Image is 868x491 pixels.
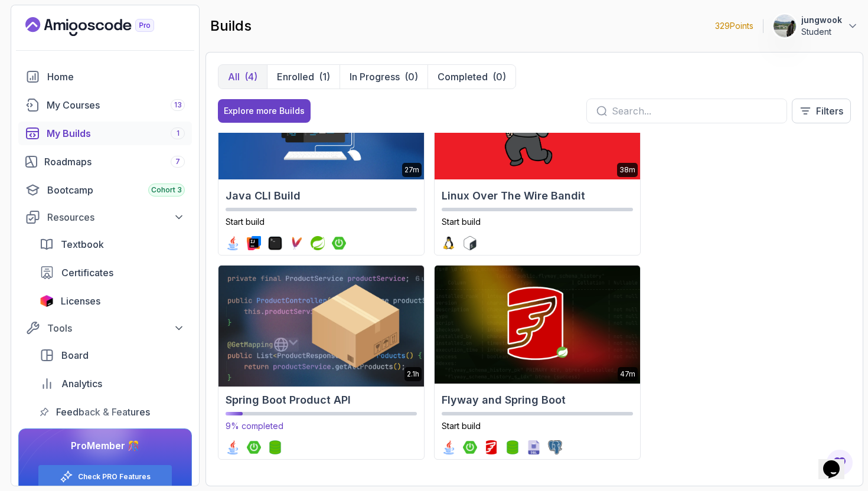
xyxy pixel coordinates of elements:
div: (0) [404,70,418,84]
p: 47m [620,369,635,379]
span: Licenses [61,294,100,308]
button: user profile imagejungwookStudent [773,14,859,38]
img: bash logo [463,236,477,250]
button: Check PRO Features [38,464,172,489]
span: Textbook [61,237,104,251]
a: Landing page [25,17,181,36]
p: 27m [404,165,419,175]
a: home [18,65,192,89]
div: (0) [492,70,506,84]
button: Resources [18,207,192,228]
img: java logo [226,236,240,250]
div: Resources [47,210,185,224]
a: roadmaps [18,150,192,174]
img: user profile image [774,15,796,37]
a: analytics [32,372,192,395]
a: Spring Boot Product API card2.1hSpring Boot Product API9% completedjava logospring-boot logosprin... [218,265,425,460]
button: In Progress(0) [340,65,428,89]
div: (4) [244,70,257,84]
span: Start build [226,217,265,227]
img: spring-boot logo [332,236,346,250]
a: Java CLI Build card27mJava CLI BuildStart buildjava logointellij logoterminal logomaven logosprin... [218,61,425,256]
img: flyway logo [484,440,498,454]
h2: Flyway and Spring Boot [442,392,633,408]
a: certificates [32,261,192,284]
img: sql logo [527,440,541,454]
p: All [228,70,240,84]
p: 2.1h [407,369,419,379]
button: All(4) [218,65,267,89]
img: spring-data-jpa logo [268,440,282,454]
img: spring logo [311,236,325,250]
span: 7 [175,157,180,166]
p: Completed [438,70,488,84]
p: 329 Points [715,20,753,32]
span: Feedback & Features [56,405,150,419]
a: Flyway and Spring Boot card47mFlyway and Spring BootStart buildjava logospring-boot logoflyway lo... [434,265,641,460]
p: Student [801,26,842,38]
button: Completed(0) [428,65,515,89]
img: Flyway and Spring Boot card [435,266,640,384]
img: intellij logo [247,236,261,250]
div: Home [47,70,185,84]
span: 9% completed [226,421,283,431]
img: spring-data-jpa logo [505,440,520,454]
h2: Spring Boot Product API [226,392,417,408]
img: java logo [442,440,456,454]
img: Spring Boot Product API card [213,263,429,387]
a: Linux Over The Wire Bandit card38mLinux Over The Wire BanditStart buildlinux logobash logo [434,61,641,256]
div: Tools [47,321,185,335]
img: linux logo [442,236,456,250]
div: Bootcamp [47,183,185,197]
a: board [32,343,192,367]
iframe: chat widget [818,444,856,479]
div: My Courses [47,98,185,112]
img: java logo [226,440,240,454]
img: jetbrains icon [40,295,54,307]
p: In Progress [350,70,400,84]
p: jungwook [801,14,842,26]
button: Tools [18,317,192,339]
a: bootcamp [18,178,192,202]
img: postgres logo [548,440,562,454]
span: 1 [177,129,180,138]
span: Certificates [61,266,113,280]
a: licenses [32,289,192,313]
div: My Builds [47,126,185,140]
button: Explore more Builds [218,99,311,123]
img: maven logo [289,236,304,250]
div: (1) [319,70,330,84]
img: spring-boot logo [463,440,477,454]
span: 13 [174,100,182,110]
p: 38m [619,165,635,175]
a: feedback [32,400,192,424]
p: Enrolled [277,70,314,84]
h2: Linux Over The Wire Bandit [442,188,633,204]
a: builds [18,122,192,145]
span: Start build [442,421,481,431]
p: Filters [816,104,843,118]
input: Search... [612,104,777,118]
button: Enrolled(1) [267,65,340,89]
a: textbook [32,233,192,256]
span: Start build [442,217,481,227]
h2: builds [210,17,252,35]
span: Analytics [61,377,102,391]
img: spring-boot logo [247,440,261,454]
h2: Java CLI Build [226,188,417,204]
div: Roadmaps [44,155,185,169]
div: Explore more Builds [224,105,305,117]
a: courses [18,93,192,117]
img: terminal logo [268,236,282,250]
span: Cohort 3 [151,185,182,195]
a: Check PRO Features [78,472,151,482]
button: Filters [792,99,851,123]
span: Board [61,348,89,362]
